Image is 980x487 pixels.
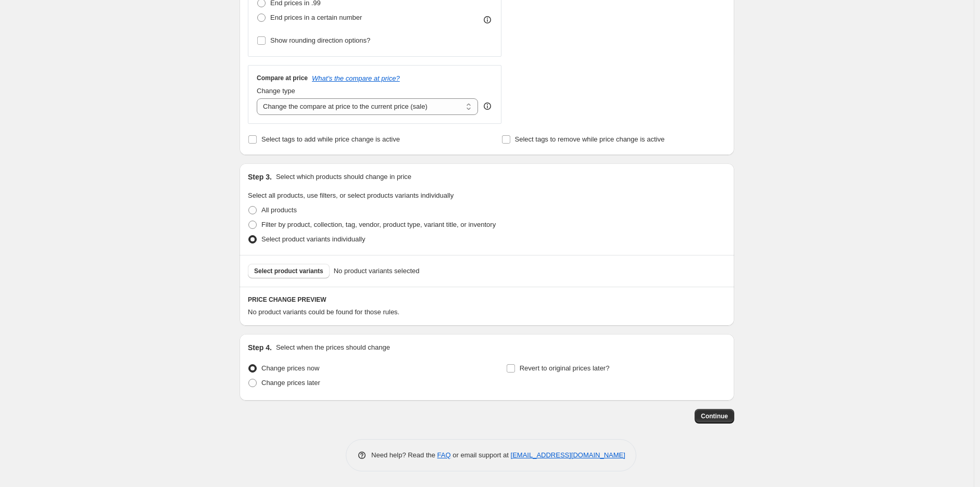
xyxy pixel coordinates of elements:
span: Change prices later [261,379,320,387]
div: help [482,101,493,111]
a: FAQ [437,451,451,459]
h3: Compare at price [257,74,308,82]
span: No product variants could be found for those rules. [248,308,399,316]
a: [EMAIL_ADDRESS][DOMAIN_NAME] [511,451,625,459]
span: Need help? Read the [371,451,437,459]
p: Select which products should change in price [276,172,411,182]
p: Select when the prices should change [276,342,390,353]
h2: Step 3. [248,172,272,182]
span: Select product variants [254,267,323,275]
span: Filter by product, collection, tag, vendor, product type, variant title, or inventory [261,221,496,228]
span: or email support at [451,451,511,459]
span: Select tags to remove while price change is active [515,135,665,143]
span: End prices in a certain number [270,14,362,21]
span: Continue [701,412,728,420]
span: All products [261,206,297,214]
span: Show rounding direction options? [270,36,370,44]
span: Change type [257,87,295,95]
h2: Step 4. [248,342,272,353]
span: Select tags to add while price change is active [261,135,400,143]
span: Change prices now [261,364,319,372]
span: Select all products, use filters, or select products variants individually [248,191,454,199]
span: Select product variants individually [261,235,365,243]
button: Continue [695,409,734,424]
button: What's the compare at price? [312,74,400,82]
span: Revert to original prices later? [520,364,610,372]
span: No product variants selected [334,266,420,276]
h6: PRICE CHANGE PREVIEW [248,296,726,304]
button: Select product variants [248,264,330,278]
